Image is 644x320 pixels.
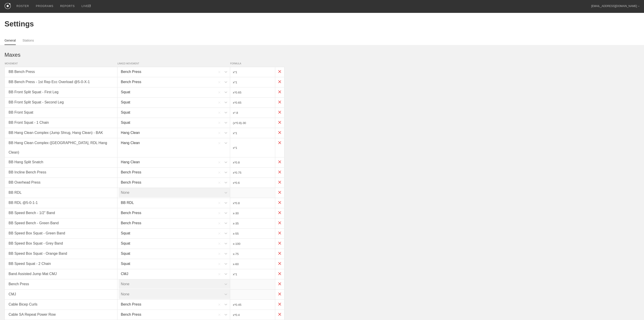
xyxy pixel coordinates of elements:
div: Bench Press [121,178,141,187]
img: x.png [275,178,284,187]
div: BB Front Squat [5,107,117,118]
img: x.png [275,138,284,147]
img: x.png [275,67,284,76]
div: Cable SA Repeat Power Row [5,310,117,320]
div: BB Hang Clean Complex (Jump Shrug, Hang Clean) - BAK [5,128,117,138]
div: BB Speed Box Squat - Orange Band [5,249,117,259]
div: Squat [121,87,130,97]
div: Bench Press [121,218,141,228]
div: BB Speed Squat - 2 Chain [5,259,117,269]
img: x.png [275,77,284,86]
div: BB Speed Box Squat - Grey Band [5,238,117,249]
a: Stations [23,39,34,44]
div: Hang Clean [121,138,140,148]
div: BB Overhead Press [5,178,117,188]
img: x.png [275,168,284,177]
div: Hang Clean [121,128,140,138]
img: x.png [275,87,284,96]
div: CMJ [121,269,128,279]
div: BB RDL [121,198,134,208]
div: CMJ [5,289,117,300]
h1: Maxes [5,52,639,58]
div: BB RDL [5,188,117,198]
img: x.png [275,98,284,107]
img: logo [5,3,11,9]
img: x.png [275,290,284,299]
img: x.png [275,249,284,258]
div: BB Front Split Squat - First Leg [5,87,117,98]
span: FORMULA [230,62,275,65]
div: Bench Press [121,168,141,177]
div: BB Hang Clean Complex ([GEOGRAPHIC_DATA], RDL Hang Clean) [5,138,117,157]
div: Squat [121,98,130,107]
img: x.png [275,239,284,248]
img: x.png [275,198,284,207]
div: BB Speed Box Squat - Green Band [5,228,117,239]
div: Bench Press [121,77,141,87]
div: BB Hang Split Snatch [5,157,117,168]
a: General [5,39,16,45]
img: x.png [275,188,284,197]
div: Bench Press [121,310,141,319]
img: x.png [275,218,284,227]
div: Bench Press [5,279,117,290]
img: x.png [275,208,284,217]
div: Hang Clean [121,157,140,167]
div: Bench Press [121,67,141,77]
span: MOVEMENT [5,62,117,65]
div: BB Bench Press [5,67,117,77]
div: Cable Bicep Curls [5,299,117,310]
div: Squat [121,239,130,248]
div: Squat [121,249,130,258]
img: x.png [275,269,284,278]
div: BB Speed Bench - 1/2" Band [5,208,117,218]
span: LINKED MOVEMENT [117,62,230,65]
div: Band Assisted Jump Mat CMJ [5,269,117,279]
div: Squat [121,229,130,238]
img: x.png [275,300,284,309]
img: x.png [275,279,284,288]
div: BB Front Split Squat - Second Leg [5,97,117,108]
img: x.png [275,157,284,166]
img: x.png [275,118,284,127]
div: BB Incline Bench Press [5,167,117,178]
div: Bench Press [121,208,141,218]
div: Squat [121,118,130,127]
div: BB Speed Bench - Green Band [5,218,117,229]
div: BB RDL @5-0-1-1 [5,198,117,208]
div: Squat [121,108,130,117]
div: Squat [121,259,130,269]
iframe: Chat Widget [621,298,644,320]
img: x.png [275,128,284,137]
div: ▼ [638,5,639,8]
div: Bench Press [121,300,141,309]
div: BB Front Squat - 1 Chain [5,118,117,128]
img: x.png [275,310,284,319]
img: x.png [275,108,284,117]
div: BB Bench Press - 1st Rep Ecc Overload @5-0-X-1 [5,77,117,87]
img: x.png [275,229,284,238]
img: x.png [275,259,284,268]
